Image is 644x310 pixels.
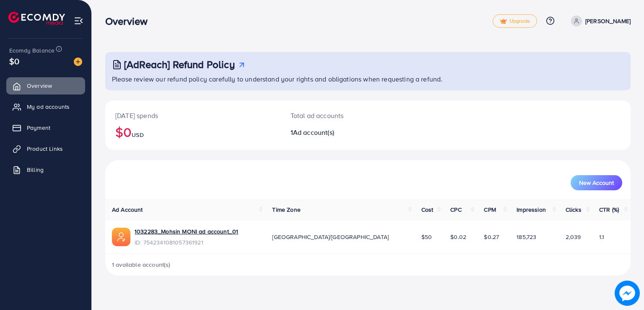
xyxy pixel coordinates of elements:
[615,281,640,306] img: image
[450,233,466,241] span: $0.02
[74,16,83,26] img: menu
[293,128,334,137] span: Ad account(s)
[566,233,581,241] span: 2,039
[599,205,619,214] span: CTR (%)
[421,233,432,241] span: $50
[27,81,52,90] span: Overview
[74,58,82,66] img: image
[6,98,85,115] a: My ad accounts
[115,124,270,140] h2: $0
[132,131,143,139] span: USD
[27,144,63,153] span: Product Links
[6,119,85,136] a: Payment
[115,110,270,121] p: [DATE] spends
[6,140,85,157] a: Product Links
[493,14,537,28] a: tickUpgrade
[585,16,631,26] p: [PERSON_NAME]
[500,18,530,24] span: Upgrade
[450,205,461,214] span: CPC
[27,102,70,111] span: My ad accounts
[421,205,434,214] span: Cost
[272,205,300,214] span: Time Zone
[484,233,499,241] span: $0.27
[6,161,85,178] a: Billing
[112,228,130,246] img: ic-ads-acc.e4c84228.svg
[8,12,65,25] img: logo
[272,233,389,241] span: [GEOGRAPHIC_DATA]/[GEOGRAPHIC_DATA]
[571,175,622,190] button: New Account
[568,16,631,26] a: [PERSON_NAME]
[566,205,582,214] span: Clicks
[112,205,143,214] span: Ad Account
[9,46,55,55] span: Ecomdy Balance
[484,205,496,214] span: CPM
[27,123,50,132] span: Payment
[291,129,402,137] h2: 1
[579,180,614,186] span: New Account
[6,77,85,94] a: Overview
[135,227,238,236] a: 1032283_Mohsin MONI ad account_01
[9,55,19,67] span: $0
[105,15,154,27] h3: Overview
[517,205,546,214] span: Impression
[27,166,44,174] span: Billing
[112,74,626,84] p: Please review our refund policy carefully to understand your rights and obligations when requesti...
[517,233,536,241] span: 185,723
[500,18,507,24] img: tick
[124,58,235,71] h3: [AdReach] Refund Policy
[112,260,171,269] span: 1 available account(s)
[291,110,402,121] p: Total ad accounts
[599,233,604,241] span: 1.1
[135,238,238,247] span: ID: 7542341081057361921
